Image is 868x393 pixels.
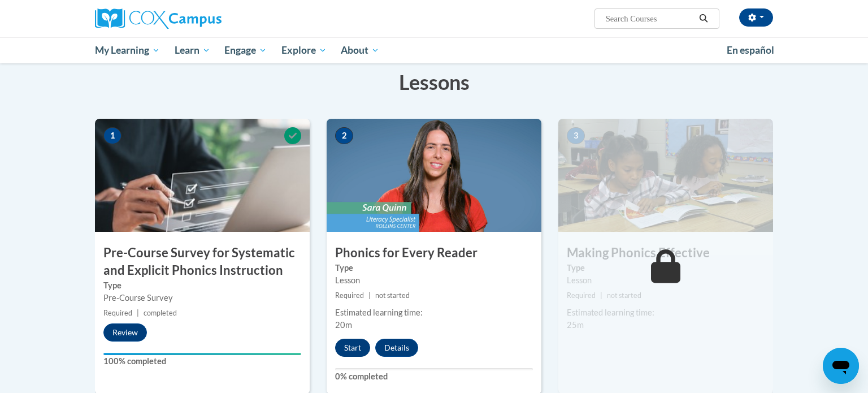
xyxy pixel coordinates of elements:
[103,127,121,144] span: 1
[739,8,773,27] button: Account Settings
[567,306,765,319] div: Estimated learning time:
[567,127,585,144] span: 3
[175,44,210,57] span: Learn
[95,44,160,57] span: My Learning
[95,68,773,96] h3: Lessons
[103,353,301,355] div: Your progress
[335,306,533,319] div: Estimated learning time:
[144,309,177,317] span: completed
[167,37,218,63] a: Learn
[567,262,765,274] label: Type
[605,12,695,25] input: Search Courses
[567,291,596,300] span: Required
[567,320,584,330] span: 25m
[95,8,222,29] img: Cox Campus
[95,244,310,279] h3: Pre-Course Survey for Systematic and Explicit Phonics Instruction
[335,339,370,357] button: Start
[335,291,364,300] span: Required
[327,244,541,262] h3: Phonics for Every Reader
[103,279,301,292] label: Type
[558,244,773,262] h3: Making Phonics Effective
[274,37,334,63] a: Explore
[368,291,371,300] span: |
[341,44,379,57] span: About
[375,339,418,357] button: Details
[327,119,541,232] img: Course Image
[281,44,327,57] span: Explore
[95,8,310,29] a: Cox Campus
[103,292,301,304] div: Pre-Course Survey
[103,323,147,342] button: Review
[137,309,139,317] span: |
[335,262,533,274] label: Type
[375,291,410,300] span: not started
[719,38,782,62] a: En español
[607,291,641,300] span: not started
[224,44,267,57] span: Engage
[334,37,387,63] a: About
[727,44,774,56] span: En español
[78,37,790,63] div: Main menu
[335,320,352,330] span: 20m
[335,127,353,144] span: 2
[335,274,533,287] div: Lesson
[335,370,533,383] label: 0% completed
[217,37,274,63] a: Engage
[567,274,765,287] div: Lesson
[695,12,712,25] button: Search
[558,119,773,232] img: Course Image
[103,309,132,317] span: Required
[103,355,301,368] label: 100% completed
[88,37,167,63] a: My Learning
[600,291,602,300] span: |
[95,119,310,232] img: Course Image
[823,348,859,384] iframe: Button to launch messaging window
